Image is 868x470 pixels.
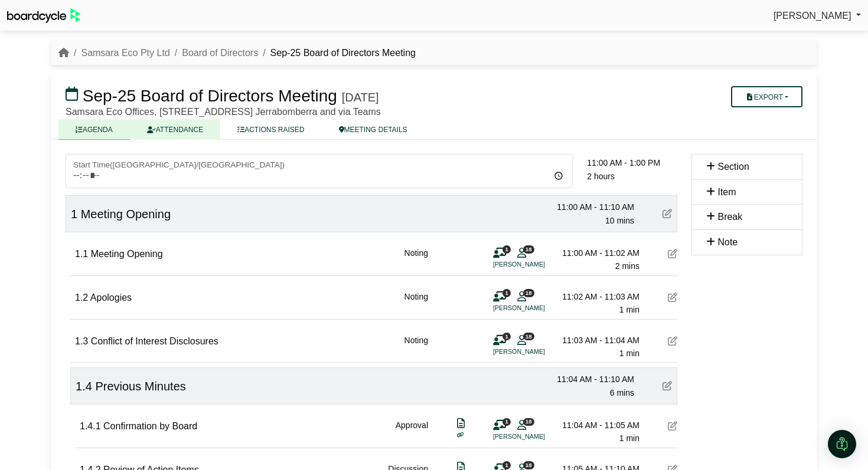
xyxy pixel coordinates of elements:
[404,246,428,273] div: Noting
[493,303,582,313] li: [PERSON_NAME]
[502,418,511,426] span: 1
[717,187,736,197] span: Item
[75,249,88,259] span: 1.1
[828,430,856,458] div: Open Intercom Messenger
[71,208,77,221] span: 1
[91,249,163,259] span: Meeting Opening
[58,45,416,61] nav: breadcrumb
[619,349,639,358] span: 1 min
[75,336,88,346] span: 1.3
[81,48,169,58] a: Samsara Eco Pty Ltd
[182,48,258,58] a: Board of Directors
[493,347,582,357] li: [PERSON_NAME]
[7,8,80,23] img: BoardcycleBlackGreen-aaafeed430059cb809a45853b8cf6d952af9d84e6e89e1f1685b34bfd5cb7d64.svg
[615,261,639,271] span: 2 mins
[587,172,615,181] span: 2 hours
[404,334,428,360] div: Noting
[731,86,802,107] button: Export
[502,289,511,297] span: 1
[322,119,425,140] a: MEETING DETAILS
[774,8,861,24] a: [PERSON_NAME]
[552,201,634,213] div: 11:00 AM - 11:10 AM
[619,433,639,443] span: 1 min
[80,421,101,431] span: 1.4.1
[75,292,88,303] span: 1.2
[523,245,534,253] span: 18
[502,245,511,253] span: 1
[81,208,171,221] span: Meeting Opening
[220,119,321,140] a: ACTIONS RAISED
[552,373,634,386] div: 11:04 AM - 11:10 AM
[557,290,639,303] div: 11:02 AM - 11:03 AM
[587,156,677,169] div: 11:00 AM - 1:00 PM
[83,87,337,105] span: Sep-25 Board of Directors Meeting
[342,90,379,104] div: [DATE]
[557,246,639,259] div: 11:00 AM - 11:02 AM
[523,461,534,469] span: 18
[493,259,582,269] li: [PERSON_NAME]
[717,162,749,172] span: Section
[717,237,738,247] span: Note
[523,289,534,297] span: 18
[502,333,511,340] span: 1
[493,432,582,442] li: [PERSON_NAME]
[774,11,851,21] span: [PERSON_NAME]
[396,419,428,445] div: Approval
[404,290,428,317] div: Noting
[76,380,92,393] span: 1.4
[523,333,534,340] span: 18
[619,305,639,314] span: 1 min
[557,334,639,347] div: 11:03 AM - 11:04 AM
[502,461,511,469] span: 1
[258,45,416,61] li: Sep-25 Board of Directors Meeting
[130,119,220,140] a: ATTENDANCE
[605,216,634,225] span: 10 mins
[557,419,639,432] div: 11:04 AM - 11:05 AM
[523,418,534,426] span: 18
[90,292,132,303] span: Apologies
[95,380,185,393] span: Previous Minutes
[103,421,197,431] span: Confirmation by Board
[91,336,218,346] span: Conflict of Interest Disclosures
[66,107,381,117] span: Samsara Eco Offices, [STREET_ADDRESS] Jerrabomberra and via Teams
[58,119,130,140] a: AGENDA
[717,212,742,222] span: Break
[610,388,634,397] span: 6 mins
